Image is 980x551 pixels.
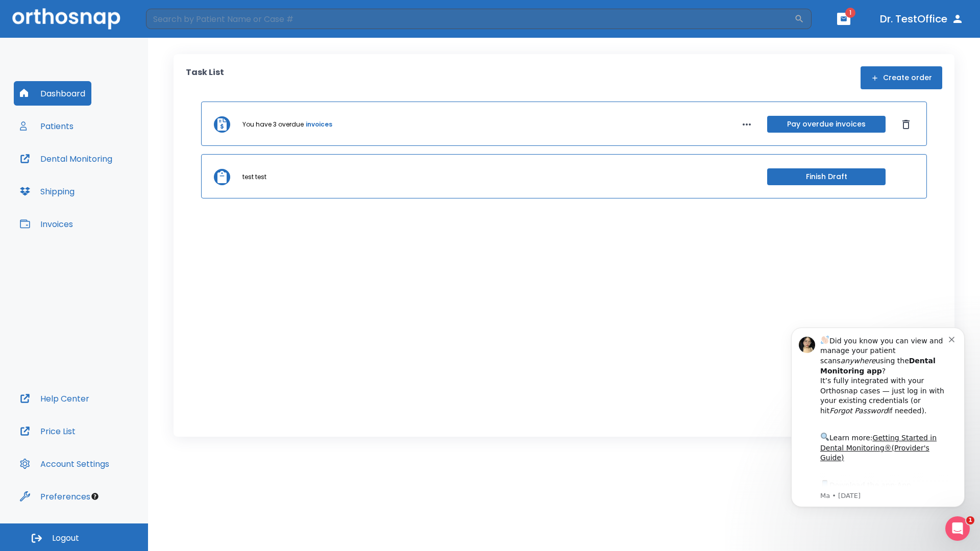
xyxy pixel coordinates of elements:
[767,116,886,133] button: Pay overdue invoices
[44,169,135,187] a: App Store
[14,419,82,443] button: Price List
[876,10,968,28] button: Dr. TestOffice
[186,66,224,89] p: Task List
[14,146,118,171] button: Dental Monitoring
[861,66,942,89] button: Create order
[44,166,173,218] div: Download the app: | ​ Let us know if you need help getting started!
[12,8,120,29] img: Orthosnap
[146,9,794,29] input: Search by Patient Name or Case #
[14,452,115,476] button: Account Settings
[14,114,80,138] button: Patients
[898,116,914,133] button: Dismiss
[945,516,970,541] iframe: Intercom live chat
[242,172,266,182] p: test test
[173,22,181,30] button: Dismiss notification
[14,212,79,236] button: Invoices
[242,120,304,129] p: You have 3 overdue
[14,81,91,106] button: Dashboard
[845,8,855,18] span: 1
[90,492,100,501] div: Tooltip anchor
[52,533,79,544] span: Logout
[966,516,974,524] span: 1
[767,168,886,185] button: Finish Draft
[14,484,96,509] button: Preferences
[14,179,81,204] button: Shipping
[776,312,980,523] iframe: Intercom notifications message
[14,386,95,411] button: Help Center
[306,120,332,129] a: invoices
[44,179,173,188] p: Message from Ma, sent 3w ago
